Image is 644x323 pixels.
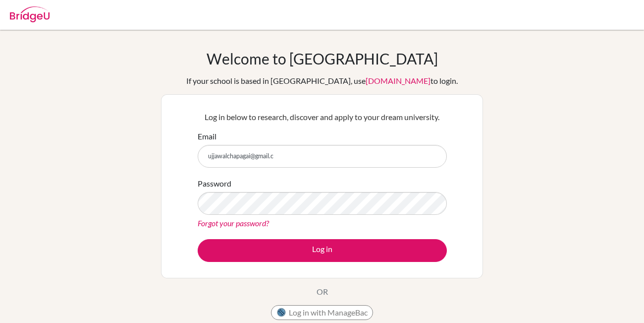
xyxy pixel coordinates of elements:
a: [DOMAIN_NAME] [366,76,430,85]
p: OR [317,286,328,298]
button: Log in with ManageBac [271,305,373,320]
label: Password [198,178,231,190]
p: Log in below to research, discover and apply to your dream university. [198,111,447,123]
button: Log in [198,239,447,262]
h1: Welcome to [GEOGRAPHIC_DATA] [207,50,438,67]
label: Email [198,130,216,142]
div: If your school is based in [GEOGRAPHIC_DATA], use to login. [186,75,458,87]
a: Forgot your password? [198,218,269,228]
img: Bridge-U [10,6,50,22]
